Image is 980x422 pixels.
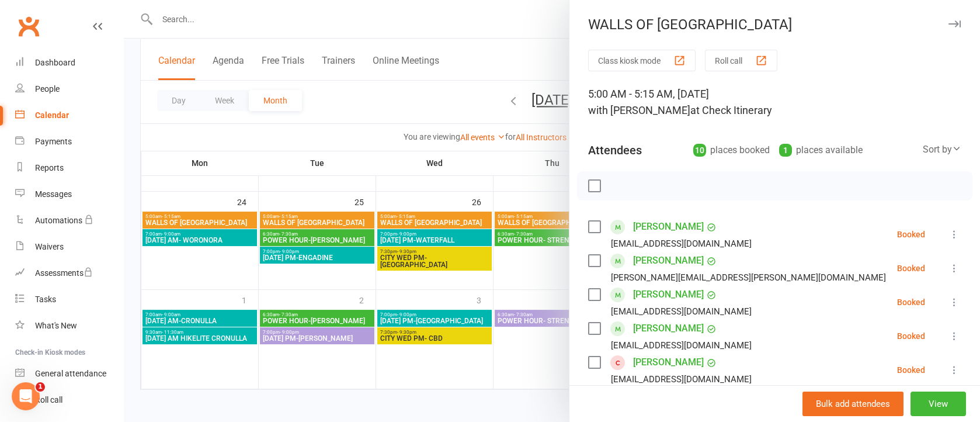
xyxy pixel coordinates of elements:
div: Booked [897,298,925,306]
a: Automations [15,207,123,234]
div: [EMAIL_ADDRESS][DOMAIN_NAME] [611,304,752,319]
a: Dashboard [15,50,123,76]
div: Automations [35,216,82,225]
a: Payments [15,129,123,155]
div: Roll call [35,395,62,404]
button: Roll call [705,50,777,71]
div: Assessments [35,268,93,278]
div: 1 [779,144,792,157]
a: Calendar [15,102,123,129]
button: View [911,392,966,416]
button: Class kiosk mode [588,50,696,71]
div: Attendees [588,142,642,158]
button: Bulk add attendees [802,392,903,416]
a: Reports [15,155,123,181]
div: 5:00 AM - 5:15 AM, [DATE] [588,86,961,119]
a: [PERSON_NAME] [633,285,704,304]
a: Tasks [15,286,123,313]
div: places booked [693,142,770,158]
a: Assessments [15,260,123,286]
div: places available [779,142,863,158]
div: Waivers [35,242,64,251]
div: Payments [35,137,72,146]
div: [PERSON_NAME][EMAIL_ADDRESS][PERSON_NAME][DOMAIN_NAME] [611,270,886,285]
a: [PERSON_NAME] [633,217,704,236]
span: 1 [36,382,45,392]
div: What's New [35,321,77,330]
span: with [PERSON_NAME] [588,104,690,116]
div: People [35,84,60,94]
div: WALLS OF [GEOGRAPHIC_DATA] [569,16,980,33]
div: Reports [35,163,64,172]
div: [EMAIL_ADDRESS][DOMAIN_NAME] [611,236,752,251]
a: [PERSON_NAME] [633,353,704,372]
div: Tasks [35,295,56,304]
div: Sort by [923,142,961,157]
div: 10 [693,144,706,157]
a: Waivers [15,234,123,260]
a: Messages [15,181,123,207]
a: [PERSON_NAME] [633,251,704,270]
a: Roll call [15,387,123,413]
div: Booked [897,332,925,340]
div: Calendar [35,110,69,120]
iframe: Intercom live chat [12,382,40,410]
a: What's New [15,313,123,339]
div: Booked [897,366,925,374]
div: General attendance [35,369,106,378]
a: General attendance kiosk mode [15,361,123,387]
div: Dashboard [35,58,75,67]
a: [PERSON_NAME] [633,319,704,338]
a: Clubworx [14,12,43,41]
span: at Check Itinerary [690,104,772,116]
a: People [15,76,123,102]
div: Messages [35,189,72,199]
div: [EMAIL_ADDRESS][DOMAIN_NAME] [611,338,752,353]
div: Booked [897,230,925,238]
div: [EMAIL_ADDRESS][DOMAIN_NAME] [611,372,752,387]
div: Booked [897,264,925,272]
